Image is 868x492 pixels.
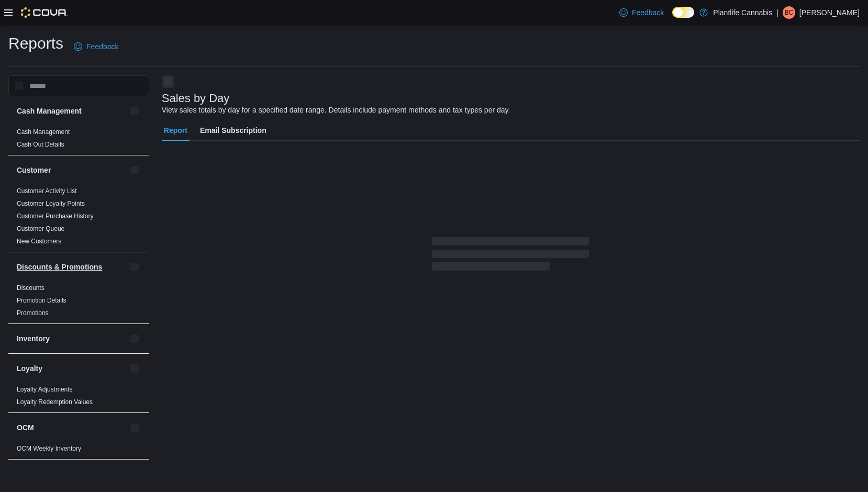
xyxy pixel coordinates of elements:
div: Discounts & Promotions [8,282,149,323]
span: Cash Management [17,128,70,136]
div: Brad Cale [783,6,795,19]
button: Inventory [17,333,126,344]
div: Customer [8,185,149,252]
h3: Loyalty [17,363,42,374]
span: Feedback [86,41,118,52]
div: Cash Management [8,126,149,155]
h3: Customer [17,165,51,175]
span: Customer Loyalty Points [17,199,85,208]
a: Customer Loyalty Points [17,200,85,207]
p: | [776,6,778,19]
h3: Discounts & Promotions [17,262,102,272]
span: Loyalty Adjustments [17,385,73,394]
span: Promotions [17,309,49,317]
div: View sales totals by day for a specified date range. Details include payment methods and tax type... [162,105,510,116]
a: Discounts [17,284,44,292]
div: Loyalty [8,383,149,412]
button: Customer [128,164,141,176]
h3: Sales by Day [162,92,230,105]
span: Customer Queue [17,225,64,233]
a: Customer Queue [17,225,64,232]
span: Report [164,120,187,141]
h3: Cash Management [17,106,82,116]
span: Promotion Details [17,296,66,305]
a: Loyalty Redemption Values [17,398,93,406]
a: Cash Out Details [17,141,64,148]
a: Feedback [70,36,123,57]
span: Discounts [17,284,44,292]
span: Feedback [632,7,664,18]
a: Cash Management [17,128,70,136]
button: Discounts & Promotions [128,261,141,273]
a: Promotions [17,309,49,317]
span: Dark Mode [672,18,673,18]
button: Inventory [128,332,141,345]
button: Customer [17,165,126,175]
span: Cash Out Details [17,140,64,149]
span: BC [785,6,794,19]
button: Loyalty [17,363,126,374]
a: OCM Weekly Inventory [17,445,81,452]
div: OCM [8,442,149,459]
a: Customer Activity List [17,187,77,195]
span: OCM Weekly Inventory [17,444,81,453]
p: Plantlife Cannabis [713,6,772,19]
h1: Reports [8,33,63,54]
a: New Customers [17,238,61,245]
a: Feedback [615,2,668,23]
a: Customer Purchase History [17,213,94,220]
h3: OCM [17,422,34,433]
button: Next [162,75,174,88]
h3: Inventory [17,333,50,344]
button: Cash Management [128,105,141,117]
button: OCM [128,421,141,434]
button: Cash Management [17,106,126,116]
button: OCM [17,422,126,433]
span: Customer Activity List [17,187,77,195]
span: Loading [432,239,589,273]
span: Customer Purchase History [17,212,94,220]
a: Promotion Details [17,297,66,304]
img: Cova [21,7,68,18]
button: Discounts & Promotions [17,262,126,272]
input: Dark Mode [672,7,694,18]
a: Loyalty Adjustments [17,386,73,393]
span: New Customers [17,237,61,245]
span: Loyalty Redemption Values [17,398,93,406]
p: [PERSON_NAME] [799,6,860,19]
span: Email Subscription [200,120,266,141]
button: Loyalty [128,362,141,375]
